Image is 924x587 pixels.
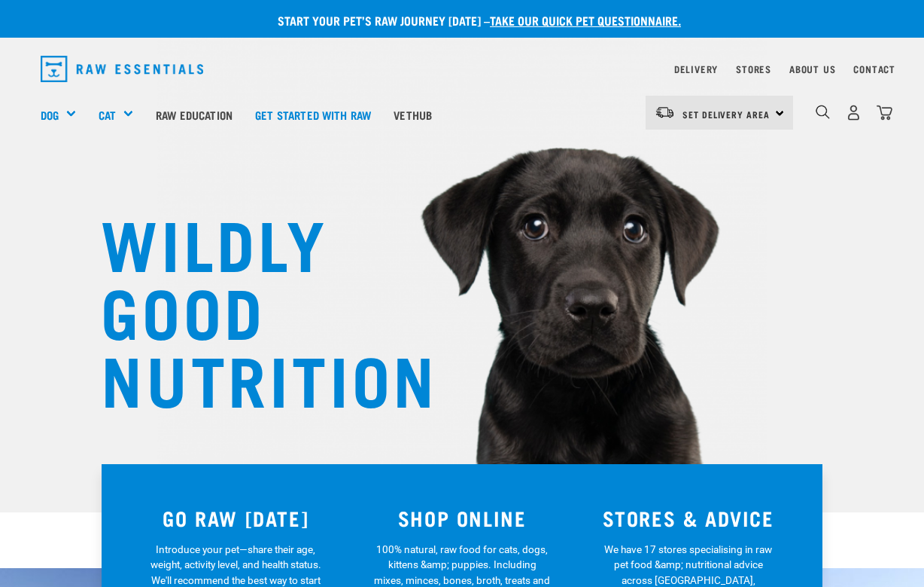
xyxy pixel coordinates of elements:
[41,106,59,124] a: Dog
[41,56,203,82] img: Raw Essentials Logo
[853,66,895,72] a: Contact
[244,84,382,145] a: Get started with Raw
[789,66,835,72] a: About Us
[99,106,116,124] a: Cat
[736,66,771,72] a: Stores
[382,84,443,145] a: Vethub
[358,506,567,530] h3: SHOP ONLINE
[655,105,675,119] img: van-moving.png
[682,112,770,117] span: Set Delivery Area
[877,105,892,121] img: home-icon@2x.png
[816,105,830,119] img: home-icon-1@2x.png
[674,66,718,72] a: Delivery
[132,506,340,530] h3: GO RAW [DATE]
[490,17,681,23] a: take our quick pet questionnaire.
[29,50,895,88] nav: dropdown navigation
[846,105,862,121] img: user.png
[101,207,402,411] h1: WILDLY GOOD NUTRITION
[144,84,244,145] a: Raw Education
[584,506,792,530] h3: STORES & ADVICE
